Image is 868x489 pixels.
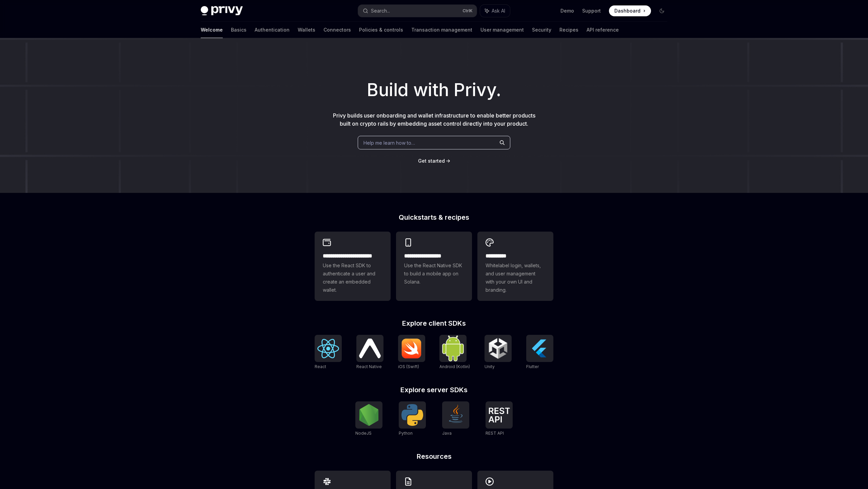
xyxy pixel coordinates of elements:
a: Support [582,7,601,14]
a: **** **** **** ***Use the React Native SDK to build a mobile app on Solana. [396,232,472,301]
span: Java [442,431,452,436]
a: Welcome [201,22,223,38]
img: REST API [488,407,510,422]
img: dark logo [201,6,243,16]
img: React Native [359,339,381,358]
h1: Build with Privy. [11,77,857,103]
a: JavaJava [442,401,469,437]
a: FlutterFlutter [526,335,553,370]
a: Authentication [255,22,290,38]
span: iOS (Swift) [398,364,419,369]
h2: Explore server SDKs [315,386,553,393]
button: Search...CtrlK [358,5,477,17]
img: React [317,339,339,358]
span: Use the React SDK to authenticate a user and create an embedded wallet. [323,261,382,294]
img: NodeJS [358,404,380,426]
img: Flutter [529,338,551,359]
a: REST APIREST API [486,401,513,437]
img: Android (Kotlin) [442,336,464,361]
span: React [315,364,326,369]
a: API reference [587,22,619,38]
a: Recipes [559,22,578,38]
div: Search... [371,7,390,15]
img: Java [445,404,467,426]
a: Android (Kotlin)Android (Kotlin) [439,335,470,370]
a: ReactReact [315,335,342,370]
a: UnityUnity [485,335,512,370]
span: Help me learn how to… [363,139,415,146]
a: **** *****Whitelabel login, wallets, and user management with your own UI and branding. [477,232,553,301]
span: Python [399,431,413,436]
span: NodeJS [355,431,372,436]
a: Basics [231,22,246,38]
span: Whitelabel login, wallets, and user management with your own UI and branding. [486,261,545,294]
span: Dashboard [614,7,640,14]
a: Transaction management [411,22,472,38]
span: Ask AI [492,7,505,14]
a: React NativeReact Native [356,335,383,370]
h2: Quickstarts & recipes [315,214,553,221]
span: Get started [418,158,445,164]
span: Unity [485,364,495,369]
a: Policies & controls [359,22,403,38]
span: Privy builds user onboarding and wallet infrastructure to enable better products built on crypto ... [333,112,535,127]
span: Use the React Native SDK to build a mobile app on Solana. [404,261,464,286]
a: Security [532,22,551,38]
a: Dashboard [609,5,651,16]
button: Toggle dark mode [656,5,667,16]
a: Wallets [298,22,315,38]
a: iOS (Swift)iOS (Swift) [398,335,425,370]
h2: Resources [315,453,553,460]
h2: Explore client SDKs [315,320,553,327]
a: Connectors [323,22,351,38]
span: React Native [356,364,382,369]
a: User management [480,22,524,38]
a: Demo [560,7,574,14]
span: Ctrl K [462,8,473,14]
img: Python [401,404,423,426]
span: Android (Kotlin) [439,364,470,369]
button: Ask AI [480,5,510,17]
a: Get started [418,158,445,164]
a: NodeJSNodeJS [355,401,382,437]
span: Flutter [526,364,539,369]
a: PythonPython [399,401,426,437]
span: REST API [486,431,504,436]
img: iOS (Swift) [401,338,422,359]
img: Unity [487,338,509,359]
